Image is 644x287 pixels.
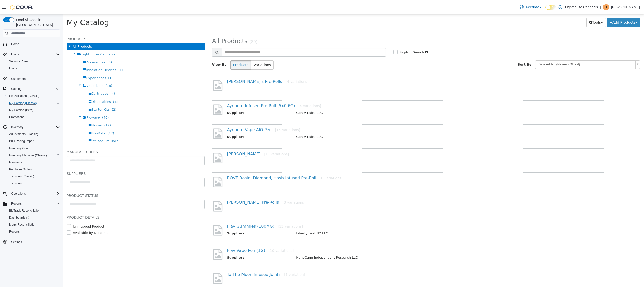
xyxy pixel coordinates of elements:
[28,117,43,121] span: Pre-Rolls
[206,234,231,238] small: [10 variations]
[149,234,160,246] img: missing-image.png
[7,93,60,99] span: Classification (Classic)
[23,54,53,58] span: Inhalation Devices
[9,153,47,157] span: Inventory Manager (Classic)
[9,201,24,207] button: Reports
[7,208,60,214] span: BioTrack Reconciliation
[9,101,37,105] span: My Catalog (Classic)
[9,139,34,143] span: Bulk Pricing Import
[9,160,22,164] span: Manifests
[7,159,24,165] a: Manifests
[9,86,23,92] button: Catalog
[9,190,28,197] button: Operations
[1,124,62,131] button: Inventory
[7,145,32,151] a: Inventory Count
[4,134,142,140] h5: Manufacturers
[164,96,230,102] th: Suppliers
[164,161,280,166] a: ROVE Rosin, Diamond, Hash Infused Pre-Roll[6 variations]
[9,115,24,119] span: Promotions
[5,58,62,65] button: Security Roles
[49,93,54,97] span: (2)
[9,76,28,82] a: Customers
[28,109,39,113] span: Flower
[14,17,60,27] span: Load All Apps in [GEOGRAPHIC_DATA]
[39,101,46,105] span: (40)
[220,186,243,190] small: [3 variations]
[4,156,142,162] h5: Suppliers
[48,77,52,81] span: (4)
[7,222,38,228] a: Metrc Reconciliation
[5,228,62,235] button: Reports
[7,114,26,120] a: Promotions
[9,146,30,150] span: Inventory Count
[149,48,164,52] span: View By
[50,85,57,89] span: (12)
[5,166,62,173] button: Purchase Orders
[229,120,556,126] td: Gen V Labs, LLC
[58,125,64,129] span: (11)
[5,180,62,187] button: Transfers
[164,137,226,142] a: [PERSON_NAME][13 variations]
[23,46,42,50] span: Accessories
[164,234,231,238] a: Flav Vape Pen (1G)[10 variations]
[7,180,24,186] a: Transfers
[7,152,60,158] span: Inventory Manager (Classic)
[9,216,29,220] span: Dashboards
[3,38,60,259] nav: Complex example
[257,162,280,166] small: [6 variations]
[4,4,46,13] span: My Catalog
[518,2,543,12] a: Feedback
[4,178,142,184] h5: Product Status
[9,124,60,130] span: Inventory
[5,214,62,221] a: Dashboards
[9,124,25,130] button: Inventory
[7,152,49,158] a: Inventory Manager (Classic)
[149,210,160,222] img: missing-image.png
[5,159,62,166] button: Manifests
[5,131,62,138] button: Adjustments (Classic)
[7,107,35,113] a: My Catalog (Beta)
[11,77,26,81] span: Customers
[11,202,22,206] span: Reports
[28,85,48,89] span: Disposables
[7,58,60,64] span: Security Roles
[9,209,41,213] span: BioTrack Reconciliation
[7,65,60,71] span: Users
[186,25,194,30] small: (89)
[5,207,62,214] button: BioTrack Reconciliation
[7,131,60,137] span: Adjustments (Classic)
[7,107,60,113] span: My Catalog (Beta)
[43,70,50,73] span: (18)
[7,229,60,235] span: Reports
[472,46,577,55] a: Date Added (Newest-Oldest)
[7,145,60,151] span: Inventory Count
[1,85,62,92] button: Catalog
[149,162,160,174] img: missing-image.png
[9,223,36,227] span: Metrc Reconciliation
[164,185,243,190] a: [PERSON_NAME] Pre-Rolls[3 variations]
[1,190,62,197] button: Operations
[9,94,39,98] span: Classification (Classic)
[229,241,556,247] td: NanoCann Independent Research LLC
[223,65,246,69] small: [4 variations]
[611,4,640,10] p: [PERSON_NAME]
[7,100,39,106] a: My Catalog (Classic)
[7,166,34,172] a: Purchase Orders
[11,42,19,46] span: Home
[215,210,240,214] small: [12 variations]
[221,258,242,262] small: [1 variation]
[23,70,41,73] span: Vaporizers
[1,51,62,58] button: Users
[600,4,601,10] p: |
[229,217,556,223] td: Liberty Leaf NY LLC
[10,5,33,10] img: Cova
[7,173,60,179] span: Transfers (Classic)
[5,221,62,228] button: Metrc Reconciliation
[9,108,33,112] span: My Catalog (Beta)
[7,159,60,165] span: Manifests
[9,174,34,178] span: Transfers (Classic)
[9,41,21,47] a: Home
[7,208,43,214] a: BioTrack Reconciliation
[164,65,246,70] a: [PERSON_NAME]'s Pre-Rolls[4 variations]
[544,4,577,13] button: Add Products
